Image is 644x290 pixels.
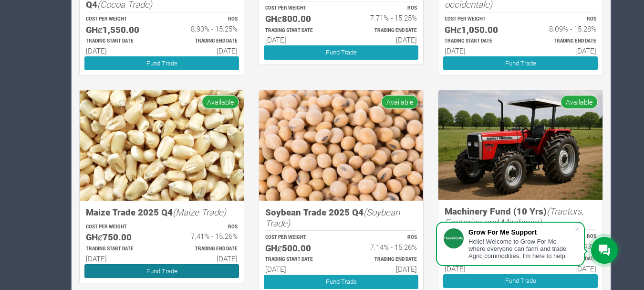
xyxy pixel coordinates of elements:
[445,38,512,45] p: Estimated Trading Start Date
[529,38,596,45] p: Estimated Trading End Date
[265,234,332,241] p: COST PER WEIGHT
[445,46,512,55] h6: [DATE]
[86,24,153,35] h5: GHȼ1,550.00
[170,224,238,231] p: ROS
[265,27,332,34] p: Estimated Trading Start Date
[170,232,238,240] h6: 7.41% - 15.26%
[84,264,239,278] a: Fund Trade
[561,95,598,109] span: Available
[381,95,418,109] span: Available
[350,5,417,12] p: ROS
[350,13,417,22] h6: 7.71% - 15.25%
[443,56,598,70] a: Fund Trade
[529,46,596,55] h6: [DATE]
[265,207,417,228] h5: Soybean Trade 2025 Q4
[445,205,584,228] i: (Tractors, Factories and Machines)
[445,206,596,227] h5: Machinery Fund (10 Yrs)
[86,254,153,263] h6: [DATE]
[264,275,418,289] a: Fund Trade
[438,90,602,200] img: growforme image
[350,234,417,241] p: ROS
[86,207,238,218] h5: Maize Trade 2025 Q4
[265,35,332,44] h6: [DATE]
[170,38,238,45] p: Estimated Trading End Date
[445,264,512,273] h6: [DATE]
[265,243,332,254] h5: GHȼ500.00
[259,90,423,201] img: growforme image
[84,56,239,70] a: Fund Trade
[468,228,574,236] div: Grow For Me Support
[86,38,153,45] p: Estimated Trading Start Date
[265,13,332,24] h5: GHȼ800.00
[170,46,238,55] h6: [DATE]
[173,206,226,218] i: (Maize Trade)
[265,265,332,273] h6: [DATE]
[86,16,153,23] p: COST PER WEIGHT
[170,16,238,23] p: ROS
[170,246,238,253] p: Estimated Trading End Date
[264,45,418,59] a: Fund Trade
[443,274,598,288] a: Fund Trade
[350,35,417,44] h6: [DATE]
[265,256,332,263] p: Estimated Trading Start Date
[86,232,153,243] h5: GHȼ750.00
[265,5,332,12] p: COST PER WEIGHT
[86,224,153,231] p: COST PER WEIGHT
[445,24,512,35] h5: GHȼ1,050.00
[350,27,417,34] p: Estimated Trading End Date
[529,24,596,33] h6: 8.09% - 15.28%
[202,95,239,109] span: Available
[350,256,417,263] p: Estimated Trading End Date
[529,264,596,273] h6: [DATE]
[265,206,400,229] i: (Soybean Trade)
[529,16,596,23] p: ROS
[350,265,417,273] h6: [DATE]
[468,238,574,259] div: Hello! Welcome to Grow For Me where everyone can farm and trade Agric commodities. I'm here to help.
[445,16,512,23] p: COST PER WEIGHT
[80,90,244,201] img: growforme image
[86,46,153,55] h6: [DATE]
[170,24,238,33] h6: 8.93% - 15.25%
[170,254,238,263] h6: [DATE]
[86,246,153,253] p: Estimated Trading Start Date
[350,243,417,251] h6: 7.14% - 15.26%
